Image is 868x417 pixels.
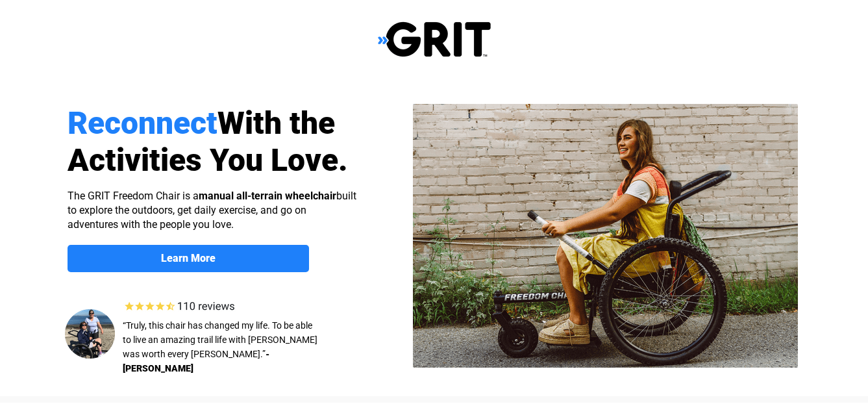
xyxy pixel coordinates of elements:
[199,190,336,202] strong: manual all-terrain wheelchair
[217,105,335,142] span: With the
[68,245,309,272] a: Learn More
[161,252,216,264] strong: Learn More
[68,105,217,142] span: Reconnect
[123,320,317,359] span: “Truly, this chair has changed my life. To be able to live an amazing trail life with [PERSON_NAM...
[68,190,356,231] span: The GRIT Freedom Chair is a built to explore the outdoors, get daily exercise, and go on adventur...
[68,142,348,179] span: Activities You Love.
